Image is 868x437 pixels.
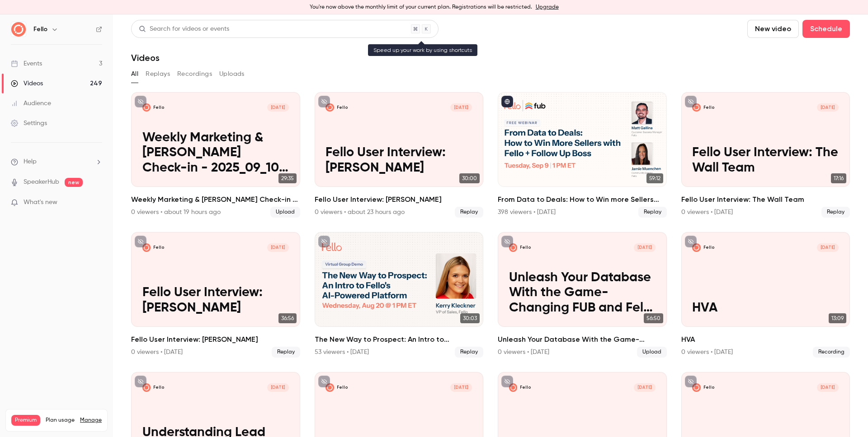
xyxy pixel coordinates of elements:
[498,334,667,345] h2: Unleash Your Database With the Game-Changing FUB and Fello Integration
[315,334,484,345] h2: The New Way to Prospect: An Intro to [PERSON_NAME]-Powered Platform
[638,207,667,218] span: Replay
[498,232,667,358] li: Unleash Your Database With the Game-Changing FUB and Fello Integration
[131,52,160,63] h1: Videos
[498,208,556,217] div: 398 viewers • [DATE]
[131,208,221,217] div: 0 viewers • about 19 hours ago
[24,198,57,207] span: What's new
[131,92,300,218] li: Weekly Marketing & Ryan Check-in - 2025_09_10 12_30 MDT - Recording
[509,270,656,316] p: Unleash Your Database With the Game-Changing FUB and Fello Integration
[634,243,656,251] span: [DATE]
[509,383,517,391] img: Fello x FUB 2
[325,383,334,391] img: Fello x FUB 3
[520,385,531,391] p: Fello
[91,199,102,207] iframe: Noticeable Trigger
[11,59,42,68] div: Events
[131,232,300,358] li: Fello User Interview: Buddy Blake
[11,415,40,426] span: Premium
[131,67,138,81] button: All
[817,243,839,251] span: [DATE]
[315,348,369,357] div: 53 viewers • [DATE]
[153,385,165,391] p: Fello
[821,207,850,218] span: Replay
[315,194,484,205] h2: Fello User Interview: [PERSON_NAME]
[813,347,850,358] span: Recording
[315,92,484,218] a: Fello User Interview: Shannon Biszantz Fello[DATE]Fello User Interview: [PERSON_NAME]30:00Fello U...
[337,105,348,111] p: Fello
[817,103,839,112] span: [DATE]
[153,245,165,251] p: Fello
[24,177,59,187] a: SpeakerHub
[692,383,700,391] img: Fello x FUB
[681,232,850,358] a: HVAFello[DATE]HVA13:09HVA0 viewers • [DATE]Recording
[267,383,289,391] span: [DATE]
[278,173,297,183] span: 29:35
[267,103,289,112] span: [DATE]
[270,207,300,218] span: Upload
[219,67,245,81] button: Uploads
[520,245,531,251] p: Fello
[80,417,102,424] a: Manage
[267,243,289,251] span: [DATE]
[703,385,715,391] p: Fello
[509,243,517,251] img: Unleash Your Database With the Game-Changing FUB and Fello Integration
[177,67,212,81] button: Recordings
[135,236,146,247] button: unpublished
[33,25,47,34] h6: Fello
[501,376,513,387] button: unpublished
[325,145,472,176] p: Fello User Interview: [PERSON_NAME]
[681,92,850,218] a: Fello User Interview: The Wall TeamFello[DATE]Fello User Interview: The Wall Team17:16Fello User ...
[142,103,151,112] img: Weekly Marketing & Ryan Check-in - 2025_09_10 12_30 MDT - Recording
[681,194,850,205] h2: Fello User Interview: The Wall Team
[315,232,484,358] a: 30:03The New Way to Prospect: An Intro to [PERSON_NAME]-Powered Platform53 viewers • [DATE]Replay
[681,348,733,357] div: 0 viewers • [DATE]
[272,347,300,358] span: Replay
[460,313,480,323] span: 30:03
[685,376,697,387] button: unpublished
[142,285,289,316] p: Fello User Interview: [PERSON_NAME]
[692,301,839,316] p: HVA
[450,103,472,112] span: [DATE]
[135,96,146,107] button: unpublished
[315,92,484,218] li: Fello User Interview: Shannon Biszantz
[131,194,300,205] h2: Weekly Marketing & [PERSON_NAME] Check-in - 2025_09_10 12_30 MDT - Recording
[498,92,667,218] li: From Data to Deals: How to Win more Sellers with Fello + Follow Up Boss
[817,383,839,391] span: [DATE]
[692,103,700,112] img: Fello User Interview: The Wall Team
[318,96,330,107] button: unpublished
[829,313,846,323] span: 13:09
[11,22,26,37] img: Fello
[315,208,405,217] div: 0 viewers • about 23 hours ago
[501,96,513,107] button: published
[318,236,330,247] button: unpublished
[46,417,75,424] span: Plan usage
[11,79,43,88] div: Videos
[498,348,549,357] div: 0 viewers • [DATE]
[644,313,663,323] span: 56:50
[142,383,151,391] img: Understanding Lead Score and Engagement
[646,173,663,183] span: 59:12
[681,208,733,217] div: 0 viewers • [DATE]
[455,207,483,218] span: Replay
[501,236,513,247] button: unpublished
[455,347,483,358] span: Replay
[831,173,846,183] span: 17:16
[11,99,51,108] div: Audience
[142,130,289,176] p: Weekly Marketing & [PERSON_NAME] Check-in - 2025_09_10 12_30 MDT - Recording
[747,20,799,38] button: New video
[139,24,229,34] div: Search for videos or events
[146,67,170,81] button: Replays
[131,334,300,345] h2: Fello User Interview: [PERSON_NAME]
[337,385,348,391] p: Fello
[135,376,146,387] button: unpublished
[637,347,667,358] span: Upload
[692,243,700,251] img: HVA
[685,96,697,107] button: unpublished
[703,245,715,251] p: Fello
[65,178,83,187] span: new
[681,92,850,218] li: Fello User Interview: The Wall Team
[681,334,850,345] h2: HVA
[498,232,667,358] a: Unleash Your Database With the Game-Changing FUB and Fello IntegrationFello[DATE]Unleash Your Dat...
[24,157,37,167] span: Help
[131,92,300,218] a: Weekly Marketing & Ryan Check-in - 2025_09_10 12_30 MDT - RecordingFello[DATE]Weekly Marketing & ...
[536,4,559,11] a: Upgrade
